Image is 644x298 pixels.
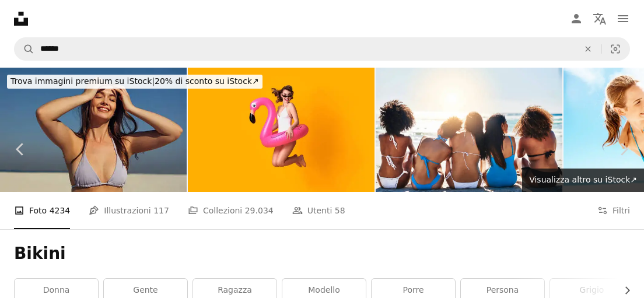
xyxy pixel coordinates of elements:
img: Giovane donna felice che salta su sfondo giallo vestito con costumi da bagno che tengono spiaggia... [188,68,374,192]
span: 117 [153,204,169,217]
button: Lingua [588,7,611,30]
a: Avanti [603,93,644,205]
button: Elimina [575,38,601,60]
button: Menu [611,7,635,30]
button: Cerca su Unsplash [15,38,34,60]
a: Collezioni 29.034 [188,192,274,229]
span: 29.034 [245,204,274,217]
div: 20% di sconto su iStock ↗ [7,75,262,89]
span: Trova immagini premium su iStock | [10,76,155,86]
a: Utenti 58 [292,192,345,229]
a: Home — Unsplash [14,12,28,26]
a: Illustrazioni 117 [89,192,169,229]
button: Ricerca visiva [601,38,629,60]
a: Visualizza altro su iStock↗ [522,169,644,192]
h1: Bikini [14,243,630,264]
span: 58 [335,204,345,217]
form: Trova visual in tutto il sito [14,37,630,61]
img: La spiaggia è ancora meglio condivisa con i migliori amici [376,68,562,192]
button: Filtri [597,192,630,229]
span: Visualizza altro su iStock ↗ [529,175,637,184]
a: Accedi / Registrati [565,7,588,30]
